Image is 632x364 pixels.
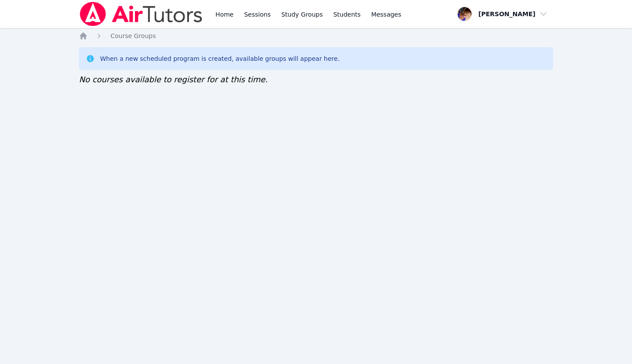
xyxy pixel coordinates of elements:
span: Course Groups [110,32,156,39]
a: Course Groups [110,31,156,40]
span: No courses available to register for at this time. [79,75,268,84]
div: When a new scheduled program is created, available groups will appear here. [100,54,340,63]
span: Messages [371,10,401,19]
img: Air Tutors [79,2,203,26]
nav: Breadcrumb [79,31,553,40]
